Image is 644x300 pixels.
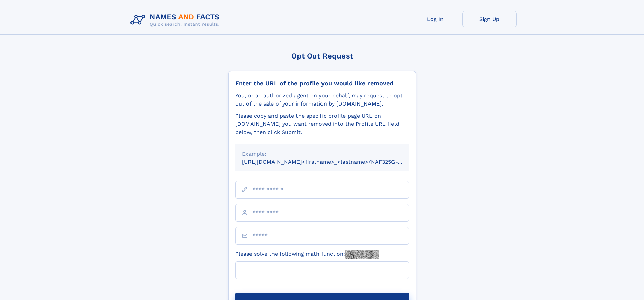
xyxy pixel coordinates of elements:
[235,92,409,108] div: You, or an authorized agent on your behalf, may request to opt-out of the sale of your informatio...
[235,79,409,87] div: Enter the URL of the profile you would like removed
[128,11,225,29] img: Logo Names and Facts
[242,159,422,165] small: [URL][DOMAIN_NAME]<firstname>_<lastname>/NAF325G-xxxxxxxx
[228,52,416,60] div: Opt Out Request
[235,112,409,136] div: Please copy and paste the specific profile page URL on [DOMAIN_NAME] you want removed into the Pr...
[242,150,402,158] div: Example:
[235,250,379,259] label: Please solve the following math function:
[408,11,462,27] a: Log In
[462,11,517,27] a: Sign Up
